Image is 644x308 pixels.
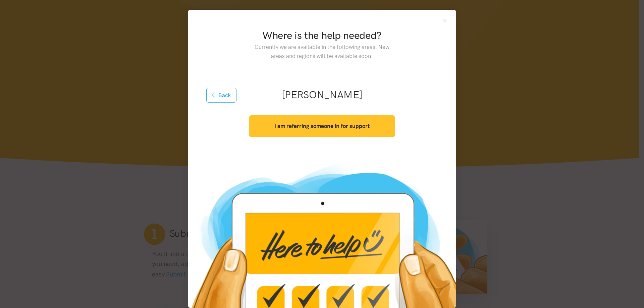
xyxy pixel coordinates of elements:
[249,43,394,61] p: Currently we are available in the following areas. New areas and regions will be available soon.
[206,88,236,103] button: Back
[210,88,434,102] h2: [PERSON_NAME]
[442,18,448,23] button: Close
[249,115,394,137] button: I am referring someone in for support
[249,28,394,43] h2: Where is the help needed?
[274,123,370,129] strong: I am referring someone in for support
